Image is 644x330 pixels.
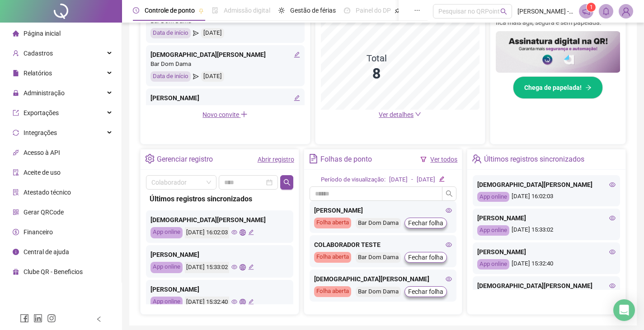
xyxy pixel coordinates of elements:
[24,149,60,156] span: Acesso à API
[408,218,443,228] span: Fechar folha
[240,111,248,118] span: plus
[198,8,204,14] span: pushpin
[477,192,509,202] div: App online
[404,286,447,297] button: Fechar folha
[609,215,616,221] span: eye
[145,7,195,14] span: Controle de ponto
[201,28,224,38] div: [DATE]
[240,264,245,270] span: global
[356,252,401,263] div: Bar Dom Dama
[420,156,427,163] span: filter
[590,4,593,10] span: 1
[201,71,224,82] div: [DATE]
[389,175,408,185] div: [DATE]
[477,247,616,257] div: [PERSON_NAME]
[24,50,53,57] span: Cadastros
[500,8,507,15] span: search
[408,287,443,297] span: Fechar folha
[258,156,294,163] a: Abrir registro
[314,274,452,284] div: [DEMOGRAPHIC_DATA][PERSON_NAME]
[477,281,616,291] div: [DEMOGRAPHIC_DATA][PERSON_NAME]
[446,276,452,282] span: eye
[96,316,102,322] span: left
[13,30,19,37] span: home
[248,229,254,235] span: edit
[314,240,452,250] div: COLABORADOR TESTE
[150,50,300,60] div: [DEMOGRAPHIC_DATA][PERSON_NAME]
[619,5,633,18] img: 94432
[582,7,590,15] span: notification
[20,314,29,323] span: facebook
[150,71,191,82] div: Data de início
[430,156,457,163] a: Ver todos
[231,299,237,305] span: eye
[150,250,289,260] div: [PERSON_NAME]
[379,111,421,118] a: Ver detalhes down
[314,205,452,215] div: [PERSON_NAME]
[13,90,19,96] span: lock
[13,209,19,215] span: qrcode
[356,7,391,14] span: Painel do DP
[484,152,584,167] div: Últimos registros sincronizados
[446,242,452,248] span: eye
[294,95,300,101] span: edit
[477,225,616,236] div: [DATE] 15:33:02
[517,6,573,16] span: [PERSON_NAME] - Bar Dom Dama
[613,299,635,321] div: Open Intercom Messenger
[13,149,19,156] span: api
[356,218,401,228] div: Bar Dom Dama
[24,189,71,196] span: Atestado técnico
[150,60,300,69] div: Bar Dom Dama
[609,181,616,188] span: eye
[24,209,64,216] span: Gerar QRCode
[13,110,19,116] span: export
[150,103,300,112] div: Bar Dom Dama
[609,249,616,255] span: eye
[240,229,245,235] span: global
[24,30,61,37] span: Página inicial
[24,228,53,236] span: Financeiro
[283,179,291,186] span: search
[411,175,413,185] div: -
[150,227,183,238] div: App online
[13,229,19,235] span: dollar
[47,314,56,323] span: instagram
[415,111,421,117] span: down
[321,175,385,185] div: Período de visualização:
[33,314,42,323] span: linkedin
[314,252,351,263] div: Folha aberta
[524,83,582,93] span: Chega de papelada!
[150,297,183,308] div: App online
[13,130,19,136] span: sync
[379,111,414,118] span: Ver detalhes
[150,284,289,294] div: [PERSON_NAME]
[602,7,610,15] span: bell
[13,50,19,56] span: user-add
[24,129,57,136] span: Integrações
[150,28,191,38] div: Data de início
[185,297,229,308] div: [DATE] 15:32:40
[193,71,199,82] span: send
[294,51,300,58] span: edit
[290,7,336,14] span: Gestão de férias
[585,84,592,91] span: arrow-right
[609,283,616,289] span: eye
[202,111,248,118] span: Novo convite
[344,7,350,14] span: dashboard
[477,225,509,236] div: App online
[477,192,616,202] div: [DATE] 16:02:03
[278,7,285,14] span: sun
[193,28,199,38] span: send
[477,180,616,190] div: [DEMOGRAPHIC_DATA][PERSON_NAME]
[150,93,300,103] div: [PERSON_NAME]
[587,3,596,12] sup: 1
[157,152,213,167] div: Gerenciar registro
[314,286,351,297] div: Folha aberta
[408,252,443,262] span: Fechar folha
[231,229,237,235] span: eye
[150,262,183,273] div: App online
[472,154,481,163] span: team
[231,264,237,270] span: eye
[24,169,61,176] span: Aceite de uso
[185,262,229,273] div: [DATE] 15:33:02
